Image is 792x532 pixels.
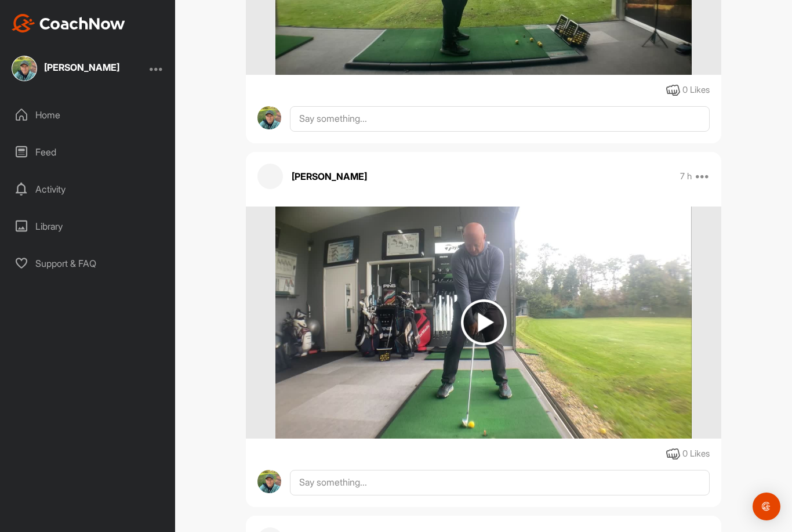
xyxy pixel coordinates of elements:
[461,299,507,345] img: play
[6,175,170,204] div: Activity
[12,14,125,32] img: CoachNow
[6,249,170,278] div: Support & FAQ
[682,447,710,461] div: 0 Likes
[6,137,170,167] div: Feed
[292,169,367,183] p: [PERSON_NAME]
[257,470,281,494] img: avatar
[44,63,119,72] div: [PERSON_NAME]
[12,56,37,81] img: square_75aa9a365697df893f8af276f758c920.jpg
[753,493,780,520] div: Open Intercom Messenger
[6,100,170,129] div: Home
[257,106,281,130] img: avatar
[680,171,692,182] p: 7 h
[682,84,710,97] div: 0 Likes
[6,212,170,241] div: Library
[275,207,691,439] img: media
